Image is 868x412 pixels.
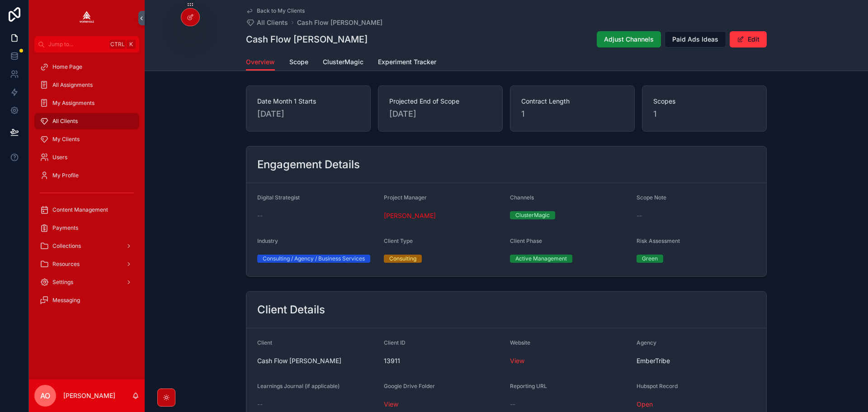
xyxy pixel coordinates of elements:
span: All Clients [52,118,78,125]
button: Adjust Channels [597,31,661,47]
span: My Profile [52,172,79,179]
span: Collections [52,242,81,250]
a: Collections [34,238,139,254]
span: Messaging [52,297,80,304]
div: Consulting [389,255,416,263]
span: Client ID [384,339,406,346]
a: Messaging [34,292,139,308]
span: Scope [289,57,308,66]
a: View [384,400,398,408]
span: -- [257,400,263,409]
a: ClusterMagic [323,54,363,72]
span: 13911 [384,356,503,365]
span: -- [510,400,515,409]
span: Resources [52,260,80,268]
span: -- [637,211,642,220]
span: 1 [521,108,623,120]
span: Experiment Tracker [378,57,436,66]
span: All Assignments [52,81,93,89]
span: EmberTribe [637,356,670,365]
span: Reporting URL [510,383,547,389]
a: Scope [289,54,308,72]
span: Industry [257,237,278,244]
a: Home Page [34,59,139,75]
button: Jump to...CtrlK [34,36,139,52]
span: -- [257,211,263,220]
a: Cash Flow [PERSON_NAME] [297,18,382,27]
button: Edit [730,31,767,47]
h1: Cash Flow [PERSON_NAME] [246,33,368,46]
span: Hubspot Record [637,383,678,389]
a: Experiment Tracker [378,54,436,72]
div: Active Management [515,255,567,263]
span: My Clients [52,136,80,143]
span: [DATE] [257,108,359,120]
span: My Assignments [52,99,94,107]
span: 1 [653,108,755,120]
span: Project Manager [384,194,427,201]
span: Agency [637,339,656,346]
span: Projected End of Scope [389,97,491,106]
a: Payments [34,220,139,236]
span: Contract Length [521,97,623,106]
span: Adjust Channels [604,35,654,44]
span: Client Type [384,237,413,244]
span: Client [257,339,272,346]
span: Users [52,154,67,161]
span: Channels [510,194,534,201]
span: AO [40,390,50,401]
a: My Profile [34,167,139,184]
span: Risk Assessment [637,237,680,244]
span: All Clients [257,18,288,27]
span: Scopes [653,97,755,106]
span: Digital Strategist [257,194,300,201]
span: Jump to... [48,41,106,48]
span: Learnings Journal (if applicable) [257,383,340,389]
span: Date Month 1 Starts [257,97,359,106]
a: Users [34,149,139,166]
a: My Assignments [34,95,139,111]
span: [DATE] [389,108,491,120]
span: Payments [52,224,78,232]
span: Home Page [52,63,82,71]
span: Paid Ads Ideas [672,35,718,44]
a: Resources [34,256,139,272]
span: Website [510,339,530,346]
a: Overview [246,54,275,71]
span: Overview [246,57,275,66]
a: All Assignments [34,77,139,93]
div: Green [642,255,658,263]
h2: Engagement Details [257,157,360,172]
span: Client Phase [510,237,542,244]
img: App logo [80,11,94,25]
div: scrollable content [29,52,145,320]
p: [PERSON_NAME] [63,391,115,400]
span: Settings [52,279,73,286]
div: ClusterMagic [515,211,550,219]
a: [PERSON_NAME] [384,211,436,220]
span: Google Drive Folder [384,383,435,389]
a: Content Management [34,202,139,218]
h2: Client Details [257,303,325,317]
div: Consulting / Agency / Business Services [263,255,365,263]
a: Open [637,400,653,408]
a: Back to My Clients [246,7,305,14]
span: Ctrl [109,40,126,49]
a: View [510,357,524,365]
button: Paid Ads Ideas [665,31,726,47]
span: Scope Note [637,194,666,201]
a: My Clients [34,131,139,147]
span: Content Management [52,206,108,213]
span: K [127,41,135,48]
a: All Clients [34,113,139,129]
a: All Clients [246,18,288,27]
a: Settings [34,274,139,290]
span: Back to My Clients [257,7,305,14]
span: ClusterMagic [323,57,363,66]
span: Cash Flow [PERSON_NAME] [257,356,377,365]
